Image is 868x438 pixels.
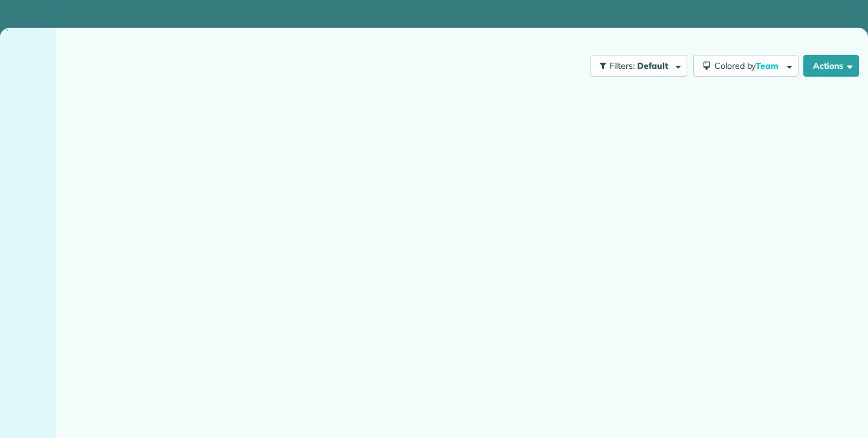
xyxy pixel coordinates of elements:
[756,60,780,71] span: Team
[714,60,783,71] span: Colored by
[637,60,669,71] span: Default
[803,55,859,77] button: Actions
[584,55,687,77] a: Filters: Default
[609,60,635,71] span: Filters:
[590,55,687,77] button: Filters: Default
[693,55,798,77] button: Colored byTeam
